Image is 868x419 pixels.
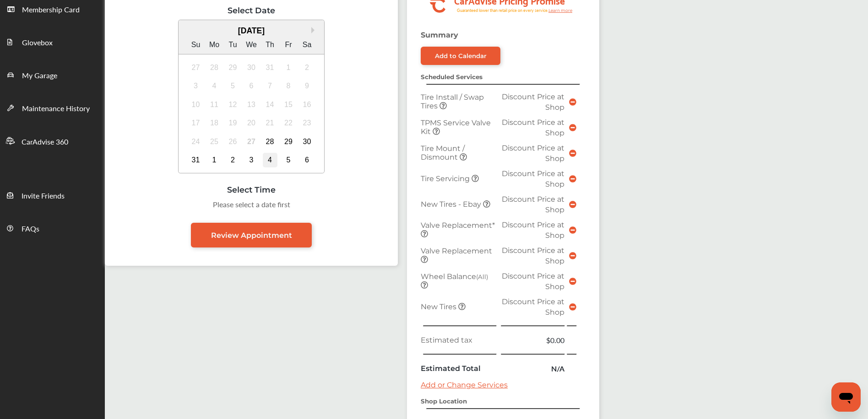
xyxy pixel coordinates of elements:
[421,200,483,209] span: New Tires - Ebay
[244,97,259,112] div: Not available Wednesday, August 13th, 2025
[499,361,567,376] td: N/A
[300,38,315,52] div: Sa
[207,60,222,75] div: Not available Monday, July 28th, 2025
[244,60,259,75] div: Not available Wednesday, July 30th, 2025
[281,79,296,93] div: Not available Friday, August 8th, 2025
[189,153,203,167] div: Choose Sunday, August 31st, 2025
[207,134,222,149] div: Not available Monday, August 25th, 2025
[0,58,104,91] a: My Garage
[189,79,203,93] div: Not available Sunday, August 3rd, 2025
[226,60,240,75] div: Not available Tuesday, July 29th, 2025
[502,220,564,240] span: Discount Price at Shop
[189,60,203,75] div: Not available Sunday, July 27th, 2025
[421,144,465,161] span: Tire Mount / Dismount
[499,333,567,348] td: $0.00
[189,38,203,52] div: Su
[421,381,508,389] a: Add or Change Services
[502,92,564,112] span: Discount Price at Shop
[189,97,203,112] div: Not available Sunday, August 10th, 2025
[244,79,259,93] div: Not available Wednesday, August 6th, 2025
[300,97,315,112] div: Not available Saturday, August 16th, 2025
[502,118,564,137] span: Discount Price at Shop
[226,97,240,112] div: Not available Tuesday, August 12th, 2025
[421,93,484,110] span: Tire Install / Swap Tires
[548,8,573,13] tspan: Learn more
[421,398,467,405] strong: Shop Location
[179,26,325,36] div: [DATE]
[22,136,68,148] span: CarAdvise 360
[502,246,564,265] span: Discount Price at Shop
[226,153,240,167] div: Choose Tuesday, September 2nd, 2025
[207,97,222,112] div: Not available Monday, August 11th, 2025
[244,38,259,52] div: We
[207,38,222,52] div: Mo
[418,361,499,376] td: Estimated Total
[300,153,315,167] div: Choose Saturday, September 6th, 2025
[114,199,389,209] div: Please select a date first
[207,79,222,93] div: Not available Monday, August 4th, 2025
[226,79,240,93] div: Not available Tuesday, August 5th, 2025
[311,27,318,33] button: Next Month
[421,302,458,311] span: New Tires
[263,79,277,93] div: Not available Thursday, August 7th, 2025
[281,97,296,112] div: Not available Friday, August 15th, 2025
[244,153,259,167] div: Choose Wednesday, September 3rd, 2025
[114,185,389,194] div: Select Time
[226,134,240,149] div: Not available Tuesday, August 26th, 2025
[300,79,315,93] div: Not available Saturday, August 9th, 2025
[421,247,492,255] span: Valve Replacement
[22,223,39,235] span: FAQs
[263,116,277,130] div: Not available Thursday, August 21st, 2025
[0,25,104,58] a: Glovebox
[22,4,80,16] span: Membership Card
[244,134,259,149] div: Not available Wednesday, August 27th, 2025
[476,273,488,280] small: (All)
[281,134,296,149] div: Choose Friday, August 29th, 2025
[300,116,315,130] div: Not available Saturday, August 23rd, 2025
[186,58,316,169] div: month 2025-08
[0,91,104,124] a: Maintenance History
[226,116,240,130] div: Not available Tuesday, August 19th, 2025
[502,297,564,317] span: Discount Price at Shop
[281,116,296,130] div: Not available Friday, August 22nd, 2025
[22,70,57,82] span: My Garage
[211,231,292,240] span: Review Appointment
[22,37,53,49] span: Glovebox
[22,103,90,115] span: Maintenance History
[502,144,564,163] span: Discount Price at Shop
[502,195,564,214] span: Discount Price at Shop
[263,97,277,112] div: Not available Thursday, August 14th, 2025
[281,153,296,167] div: Choose Friday, September 5th, 2025
[263,60,277,75] div: Not available Thursday, July 31st, 2025
[281,60,296,75] div: Not available Friday, August 1st, 2025
[421,221,495,230] span: Valve Replacement*
[263,153,277,167] div: Choose Thursday, September 4th, 2025
[421,31,458,39] strong: Summary
[114,5,389,15] div: Select Date
[421,174,472,183] span: Tire Servicing
[300,60,315,75] div: Not available Saturday, August 2nd, 2025
[418,333,499,348] td: Estimated tax
[421,47,500,65] a: Add to Calendar
[421,73,483,81] strong: Scheduled Services
[281,38,296,52] div: Fr
[457,7,548,13] tspan: Guaranteed lower than retail price on every service.
[22,190,65,202] span: Invite Friends
[226,38,240,52] div: Tu
[435,52,487,59] div: Add to Calendar
[263,38,277,52] div: Th
[502,272,564,291] span: Discount Price at Shop
[189,116,203,130] div: Not available Sunday, August 17th, 2025
[502,169,564,188] span: Discount Price at Shop
[244,116,259,130] div: Not available Wednesday, August 20th, 2025
[191,223,312,247] a: Review Appointment
[421,118,491,136] span: TPMS Service Valve Kit
[207,116,222,130] div: Not available Monday, August 18th, 2025
[421,272,488,281] span: Wheel Balance
[189,134,203,149] div: Not available Sunday, August 24th, 2025
[300,134,315,149] div: Choose Saturday, August 30th, 2025
[207,153,222,167] div: Choose Monday, September 1st, 2025
[263,134,277,149] div: Choose Thursday, August 28th, 2025
[831,382,861,412] iframe: Button to launch messaging window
